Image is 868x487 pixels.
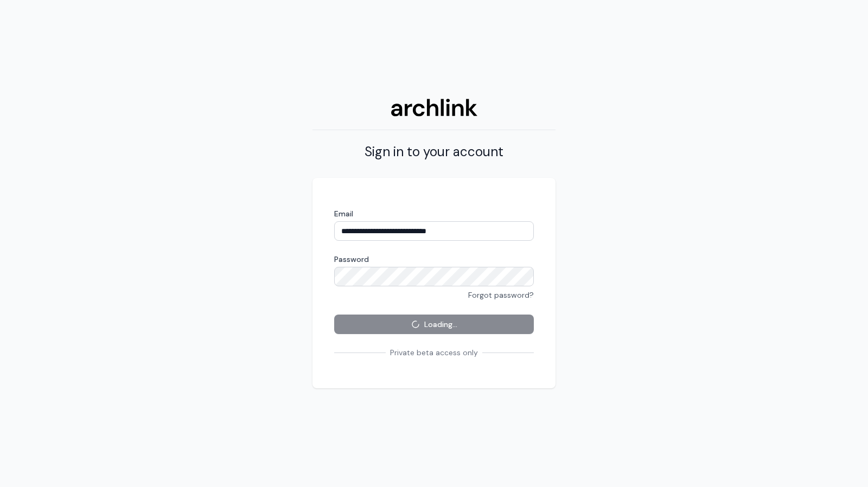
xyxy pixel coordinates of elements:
[386,347,482,358] span: Private beta access only
[468,290,534,300] a: Forgot password?
[312,143,556,161] h2: Sign in to your account
[391,99,477,117] img: Archlink
[334,208,534,219] label: Email
[334,254,534,265] label: Password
